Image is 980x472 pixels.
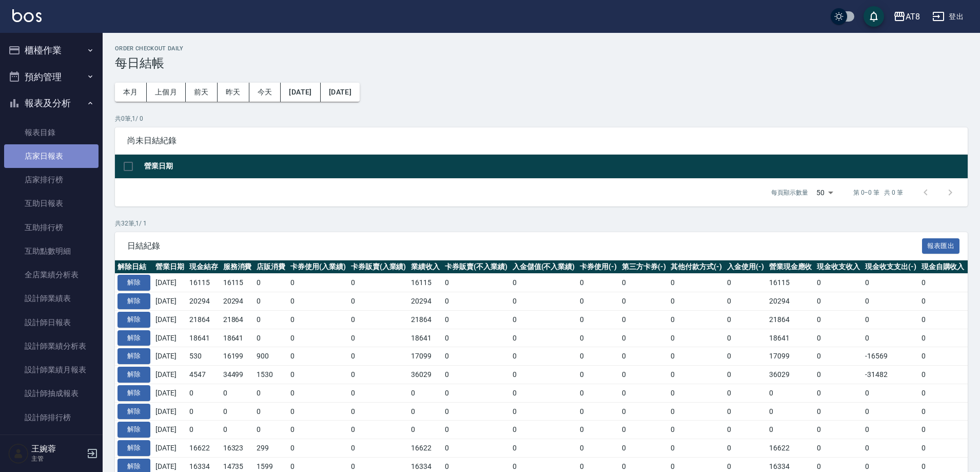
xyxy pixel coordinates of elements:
td: 0 [668,421,724,439]
td: 0 [577,421,619,439]
td: 0 [619,310,669,329]
th: 服務消費 [221,260,254,274]
th: 入金使用(-) [724,260,767,274]
td: 0 [724,292,767,311]
td: 16622 [408,439,442,458]
td: 0 [619,347,669,366]
div: 50 [812,179,837,206]
div: AT8 [906,10,920,23]
button: 解除 [117,293,150,309]
td: 0 [619,402,669,421]
p: 主管 [31,454,84,463]
th: 第三方卡券(-) [619,260,669,274]
td: 16622 [767,439,815,458]
td: [DATE] [153,310,187,329]
td: [DATE] [153,329,187,347]
button: 昨天 [218,83,249,102]
button: 解除 [117,422,150,438]
button: 今天 [249,83,281,102]
td: 16115 [767,274,815,292]
td: 0 [724,274,767,292]
a: 設計師排行榜 [4,406,99,429]
td: 0 [577,292,619,311]
th: 卡券使用(-) [577,260,619,274]
td: 16323 [221,439,254,458]
td: 0 [724,366,767,384]
a: 互助排行榜 [4,216,99,239]
p: 共 32 筆, 1 / 1 [115,219,968,228]
td: 0 [863,402,919,421]
td: 0 [619,384,669,402]
td: 0 [814,329,863,347]
td: [DATE] [153,347,187,366]
td: 21864 [221,310,254,329]
td: 0 [348,347,409,366]
td: 21864 [767,310,815,329]
td: 0 [442,384,510,402]
td: 0 [442,439,510,458]
h5: 王婉蓉 [31,444,84,454]
button: 上個月 [147,83,186,102]
td: 0 [619,439,669,458]
td: 0 [577,329,619,347]
td: 0 [510,421,578,439]
td: 0 [919,366,967,384]
td: 0 [767,402,815,421]
td: 0 [814,384,863,402]
td: 0 [442,274,510,292]
button: 解除 [117,385,150,401]
td: 0 [288,439,348,458]
button: 報表匯出 [922,238,960,254]
td: 0 [442,421,510,439]
td: 36029 [408,366,442,384]
td: 0 [408,402,442,421]
button: 解除 [117,348,150,364]
td: 0 [619,274,669,292]
p: 每頁顯示數量 [771,188,808,197]
th: 現金結存 [187,260,221,274]
button: 解除 [117,330,150,346]
td: 0 [814,366,863,384]
a: 店家排行榜 [4,168,99,192]
td: 0 [724,310,767,329]
td: 0 [510,274,578,292]
td: 0 [724,402,767,421]
td: 0 [288,310,348,329]
td: 18641 [221,329,254,347]
td: [DATE] [153,366,187,384]
td: 0 [814,439,863,458]
th: 卡券販賣(入業績) [348,260,409,274]
td: 0 [510,347,578,366]
td: [DATE] [153,384,187,402]
td: [DATE] [153,292,187,311]
td: 0 [288,329,348,347]
td: 0 [510,366,578,384]
a: 設計師業績分析表 [4,334,99,358]
td: 0 [510,310,578,329]
th: 卡券使用(入業績) [288,260,348,274]
th: 營業現金應收 [767,260,815,274]
td: 18641 [187,329,221,347]
td: 0 [577,274,619,292]
button: [DATE] [321,83,360,102]
td: 0 [187,384,221,402]
td: 0 [668,292,724,311]
td: 0 [288,366,348,384]
td: 16115 [187,274,221,292]
span: 日結紀錄 [127,241,922,251]
td: 0 [288,274,348,292]
td: 0 [863,292,919,311]
button: save [864,6,884,27]
a: 互助點數明細 [4,239,99,263]
td: 0 [863,421,919,439]
th: 解除日結 [115,260,153,274]
a: 互助日報表 [4,192,99,215]
a: 店家日報表 [4,144,99,168]
td: 0 [348,384,409,402]
button: AT8 [889,6,924,27]
a: 設計師日報表 [4,311,99,334]
th: 店販消費 [254,260,288,274]
td: 0 [619,421,669,439]
td: 0 [442,292,510,311]
a: 設計師業績表 [4,287,99,310]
